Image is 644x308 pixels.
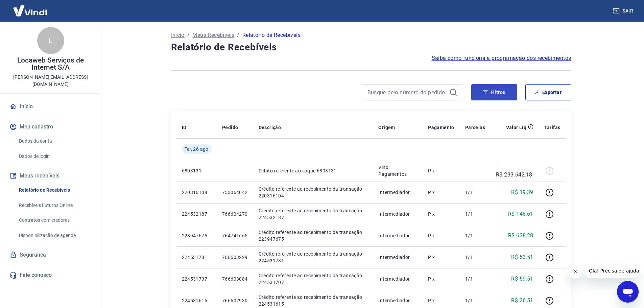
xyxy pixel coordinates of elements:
[471,84,517,100] button: Filtros
[465,232,485,239] p: 1/1
[222,211,248,217] p: 766604270
[171,31,185,39] a: Início
[378,189,417,196] p: Intermediador
[182,189,211,196] p: 220316104
[525,84,571,100] button: Exportar
[16,134,93,148] a: Dados da conta
[378,254,417,261] p: Intermediador
[37,27,64,54] div: L
[237,31,239,39] p: /
[428,232,454,239] p: Pix
[16,198,93,212] a: Recebíveis Futuros Online
[259,294,368,307] p: Crédito referente ao recebimento da transação 224531615
[511,188,533,196] p: R$ 19,39
[222,297,248,304] p: 766602930
[182,276,211,282] p: 224531707
[185,146,209,152] span: Ter, 26 ago
[222,276,248,282] p: 766603084
[378,211,417,217] p: Intermediador
[8,268,93,283] a: Fale conosco
[585,263,639,278] iframe: Mensagem da empresa
[259,186,368,199] p: Crédito referente ao recebimento da transação 220316104
[428,254,454,261] p: Pix
[506,124,528,131] p: Valor Líq.
[182,124,187,131] p: ID
[617,281,639,303] iframe: Botão para abrir a janela de mensagens
[378,297,417,304] p: Intermediador
[182,297,211,304] p: 224531615
[8,0,52,21] img: Vindi
[465,276,485,282] p: 1/1
[171,41,571,54] h4: Relatório de Recebíveis
[511,253,533,261] p: R$ 53,51
[8,99,93,114] a: Início
[16,149,93,163] a: Dados de login
[222,124,238,131] p: Pedido
[569,265,582,278] iframe: Fechar mensagem
[182,232,211,239] p: 223947675
[259,207,368,221] p: Crédito referente ao recebimento da transação 224532187
[378,276,417,282] p: Intermediador
[511,275,533,283] p: R$ 59,51
[182,211,211,217] p: 224532187
[428,189,454,196] p: Pix
[465,211,485,217] p: 1/1
[4,5,57,10] span: Olá! Precisa de ajuda?
[187,31,190,39] p: /
[16,213,93,227] a: Contratos com credores
[428,276,454,282] p: Pix
[259,124,281,131] p: Descrição
[182,167,211,174] p: 6803131
[465,124,485,131] p: Parcelas
[16,183,93,197] a: Relatório de Recebíveis
[222,189,248,196] p: 753064042
[259,167,368,174] p: Débito referente ao saque 6803131
[465,297,485,304] p: 1/1
[5,74,96,88] p: [PERSON_NAME][EMAIL_ADDRESS][DOMAIN_NAME]
[367,87,447,97] input: Busque pelo número do pedido
[428,124,454,131] p: Pagamento
[16,229,93,242] a: Disponibilização de agenda
[508,210,533,218] p: R$ 148,61
[222,232,248,239] p: 764741665
[259,251,368,264] p: Crédito referente ao recebimento da transação 224531781
[428,211,454,217] p: Pix
[242,31,301,39] p: Relatório de Recebíveis
[259,229,368,242] p: Crédito referente ao recebimento da transação 223947675
[432,54,571,62] a: Saiba como funciona a programação dos recebimentos
[378,232,417,239] p: Intermediador
[259,272,368,286] p: Crédito referente ao recebimento da transação 224531707
[8,247,93,262] a: Segurança
[612,5,636,17] button: Sair
[465,254,485,261] p: 1/1
[8,168,93,183] button: Meus recebíveis
[428,297,454,304] p: Pix
[465,189,485,196] p: 1/1
[5,57,96,71] p: Locaweb Serviços de Internet S/A
[496,163,533,179] p: -R$ 233.642,18
[508,232,533,240] p: R$ 638,28
[222,254,248,261] p: 766603229
[511,297,533,305] p: R$ 26,51
[8,119,93,134] button: Meu cadastro
[182,254,211,261] p: 224531781
[428,167,454,174] p: Pix
[544,124,560,131] p: Tarifas
[465,167,485,174] p: -
[378,124,395,131] p: Origem
[192,31,234,39] a: Meus Recebíveis
[378,164,417,177] p: Vindi Pagamentos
